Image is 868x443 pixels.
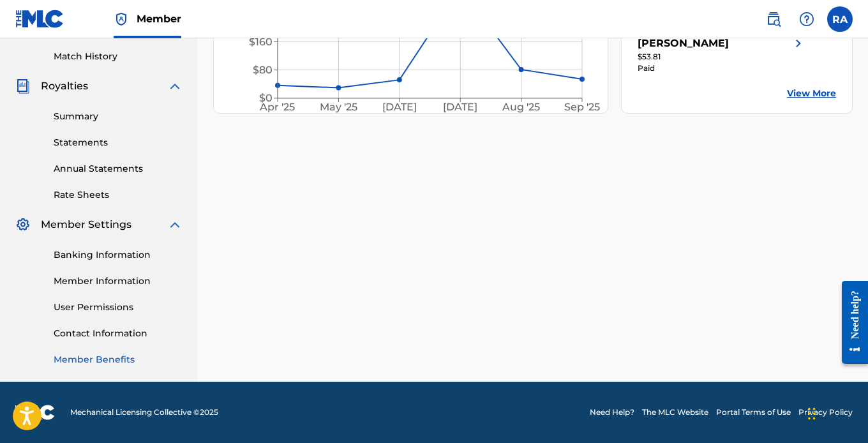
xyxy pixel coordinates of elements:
img: search [766,11,781,27]
a: Need Help? [590,407,634,418]
a: Contact Information [54,327,183,340]
tspan: [DATE] [443,101,477,113]
iframe: Resource Center [832,270,868,375]
img: MLC Logo [15,10,64,28]
img: logo [15,405,55,420]
tspan: Aug '25 [502,101,540,113]
img: Member Settings [15,217,31,232]
tspan: $0 [259,92,273,104]
a: Member Benefits [54,353,183,366]
a: Public Search [761,6,786,32]
div: User Menu [827,6,853,32]
a: Statements [54,136,183,149]
img: Royalties [15,79,31,94]
a: [PERSON_NAME]right chevron icon$53.81Paid [638,36,807,74]
a: Summary [54,110,183,123]
img: Top Rightsholder [114,11,129,27]
span: Royalties [41,79,88,94]
tspan: Sep '25 [564,101,600,113]
img: help [799,11,814,27]
a: View More [787,87,836,100]
tspan: $160 [249,36,273,48]
iframe: Chat Widget [804,382,868,443]
a: Annual Statements [54,162,183,176]
a: The MLC Website [642,407,708,418]
a: Match History [54,50,183,63]
a: Banking Information [54,248,183,262]
tspan: [DATE] [382,101,417,113]
a: Privacy Policy [798,407,853,418]
div: Help [794,6,819,32]
a: Member Information [54,274,183,288]
tspan: May '25 [320,101,357,113]
img: expand [167,217,183,232]
a: User Permissions [54,301,183,314]
a: Rate Sheets [54,188,183,202]
span: Member Settings [41,217,131,232]
div: [PERSON_NAME] [638,36,729,51]
div: Paid [638,63,807,74]
img: right chevron icon [791,36,806,51]
span: Member [137,11,181,26]
tspan: Apr '25 [260,101,296,113]
img: expand [167,79,183,94]
tspan: $80 [253,64,273,76]
div: Drag [808,394,816,433]
div: $53.81 [638,51,807,63]
a: Portal Terms of Use [716,407,791,418]
span: Mechanical Licensing Collective © 2025 [70,407,218,418]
